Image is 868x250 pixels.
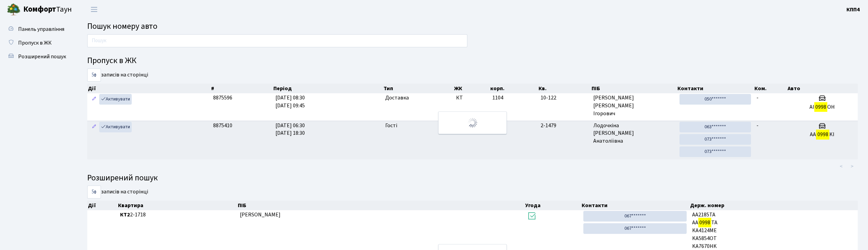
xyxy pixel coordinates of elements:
[117,201,237,210] th: Квартира
[538,84,591,93] th: Кв.
[467,117,478,128] img: Обробка...
[87,56,858,66] h4: Пропуск в ЖК
[816,130,829,139] mark: 0998
[87,201,117,210] th: Дії
[18,39,52,47] span: Пропуск в ЖК
[541,94,588,102] span: 10-122
[385,122,397,130] span: Гості
[99,94,132,105] a: Активувати
[385,94,409,102] span: Доставка
[814,102,827,112] mark: 0998
[86,4,103,15] button: Переключити навігацію
[3,36,72,50] a: Пропуск в ЖК
[87,69,101,82] select: записів на сторінці
[213,94,232,102] span: 8875596
[846,5,860,14] a: КПП4
[677,84,754,93] th: Контакти
[524,201,581,210] th: Угода
[87,84,210,93] th: Дії
[541,122,588,130] span: 2-1479
[789,131,855,138] h5: AA KI
[23,4,72,15] span: Таун
[456,94,487,102] span: КТ
[698,218,711,227] mark: 0998
[87,186,148,199] label: записів на сторінці
[18,25,64,33] span: Панель управління
[273,84,383,93] th: Період
[490,84,538,93] th: корп.
[846,6,860,13] b: КПП4
[213,122,232,129] span: 8875410
[18,53,66,60] span: Розширений пошук
[7,3,21,16] img: logo.png
[210,84,273,93] th: #
[787,84,858,93] th: Авто
[90,122,98,132] a: Редагувати
[275,94,305,109] span: [DATE] 08:30 [DATE] 09:45
[593,94,674,118] span: [PERSON_NAME] [PERSON_NAME] Ігорович
[383,84,453,93] th: Тип
[754,84,787,93] th: Ком.
[87,20,157,32] span: Пошук номеру авто
[120,211,130,218] b: КТ2
[3,22,72,36] a: Панель управління
[689,201,858,210] th: Держ. номер
[275,122,305,137] span: [DATE] 06:30 [DATE] 18:30
[756,94,759,102] span: -
[87,173,858,183] h4: Розширений пошук
[90,94,98,105] a: Редагувати
[453,84,490,93] th: ЖК
[87,186,101,199] select: записів на сторінці
[87,69,148,82] label: записів на сторінці
[240,211,281,218] span: [PERSON_NAME]
[237,201,524,210] th: ПІБ
[99,122,132,132] a: Активувати
[492,94,503,102] span: 1104
[756,122,759,129] span: -
[593,122,674,145] span: Лодочкіна [PERSON_NAME] Анатоліївна
[591,84,677,93] th: ПІБ
[87,34,467,47] input: Пошук
[23,4,56,15] b: Комфорт
[3,50,72,63] a: Розширений пошук
[581,201,689,210] th: Контакти
[789,104,855,110] h5: АІ ОН
[120,211,234,219] span: 2-1718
